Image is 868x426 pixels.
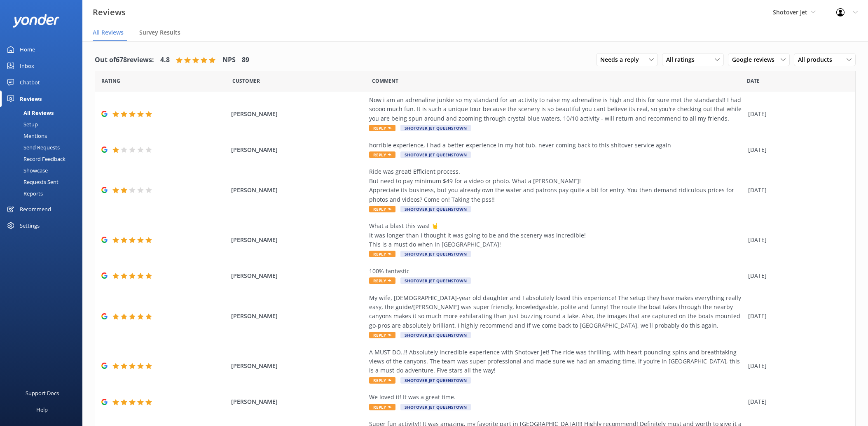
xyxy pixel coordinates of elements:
span: Shotover Jet Queenstown [400,332,471,338]
div: [DATE] [748,109,845,119]
span: [PERSON_NAME] [231,397,365,406]
span: Date [232,77,260,85]
span: All products [798,55,837,64]
div: Requests Sent [5,176,58,188]
div: [DATE] [748,361,845,370]
div: Reviews [20,91,42,107]
div: Support Docs [26,385,59,401]
div: Record Feedback [5,153,66,165]
span: [PERSON_NAME] [231,145,365,154]
div: Mentions [5,130,47,142]
span: Reply [369,277,395,284]
span: Shotover Jet Queenstown [400,277,471,284]
div: Recommend [20,201,51,217]
div: Inbox [20,58,34,74]
div: Home [20,41,35,58]
div: Now i am an adrenaline junkie so my standard for an activity to raise my adrenaline is high and t... [369,95,744,123]
span: Reply [369,206,395,212]
a: Mentions [5,130,82,142]
a: Requests Sent [5,176,82,188]
span: Shotover Jet Queenstown [400,377,471,384]
div: [DATE] [748,271,845,280]
div: Send Requests [5,142,60,153]
a: Setup [5,119,82,130]
span: Shotover Jet Queenstown [400,125,471,131]
span: Shotover Jet Queenstown [400,251,471,257]
span: Shotover Jet Queenstown [400,404,471,410]
div: Ride was great! Efficient process. But need to pay minimum $49 for a video or photo. What a [PERS... [369,167,744,204]
span: Reply [369,251,395,257]
a: Record Feedback [5,153,82,165]
h4: 4.8 [160,55,170,65]
span: Reply [369,125,395,131]
h4: NPS [222,55,236,65]
div: My wife, [DEMOGRAPHIC_DATA]-year old daughter and I absolutely loved this experience! The setup t... [369,293,744,331]
div: Reports [5,188,43,199]
span: [PERSON_NAME] [231,235,365,244]
div: All Reviews [5,107,54,119]
div: Setup [5,119,38,130]
span: Reply [369,404,395,410]
a: Send Requests [5,142,82,153]
div: [DATE] [748,145,845,154]
span: Shotover Jet [773,8,807,16]
div: Settings [20,217,40,234]
span: All Reviews [93,28,124,37]
span: Survey Results [139,28,180,37]
span: [PERSON_NAME] [231,361,365,370]
span: All ratings [666,55,700,64]
div: [DATE] [748,235,845,244]
div: Chatbot [20,74,40,91]
div: Help [36,401,48,418]
span: [PERSON_NAME] [231,186,365,195]
span: [PERSON_NAME] [231,312,365,321]
span: Shotover Jet Queenstown [400,151,471,158]
a: Reports [5,188,82,199]
span: Shotover Jet Queenstown [400,206,471,212]
span: [PERSON_NAME] [231,109,365,119]
div: A MUST DO..!! Absolutely incredible experience with Shotover Jet! The ride was thrilling, with he... [369,348,744,375]
span: Reply [369,151,395,158]
h3: Reviews [93,6,126,19]
div: [DATE] [748,186,845,195]
div: horrible experience, i had a better experience in my hot tub. never coming back to this shitover ... [369,141,744,150]
span: Reply [369,332,395,338]
div: 100% fantastic [369,267,744,276]
div: [DATE] [748,312,845,321]
div: Showcase [5,165,48,176]
span: Date [747,77,760,85]
img: yonder-white-logo.png [12,14,60,28]
span: Reply [369,377,395,384]
h4: 89 [242,55,249,65]
div: We loved it! It was a great time. [369,393,744,402]
span: [PERSON_NAME] [231,271,365,280]
span: Date [101,77,120,85]
a: All Reviews [5,107,82,119]
div: What a blast this was! 🤘 It was longer than I thought it was going to be and the scenery was incr... [369,221,744,249]
span: Needs a reply [600,55,644,64]
a: Showcase [5,165,82,176]
span: Google reviews [732,55,779,64]
h4: Out of 678 reviews: [95,55,154,65]
span: Question [372,77,398,85]
div: [DATE] [748,397,845,406]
